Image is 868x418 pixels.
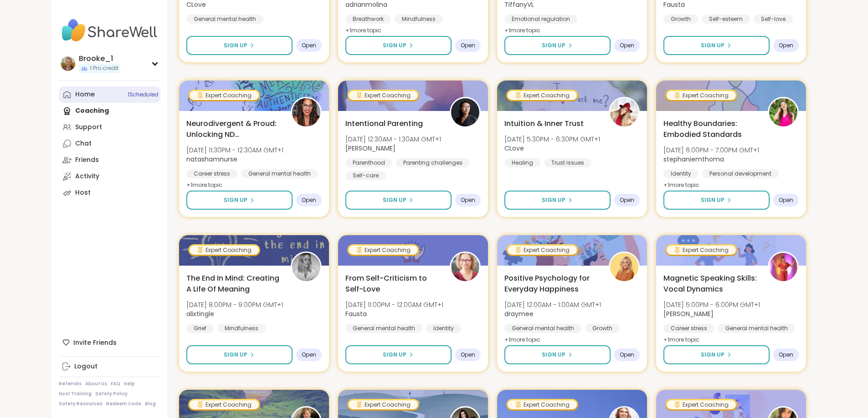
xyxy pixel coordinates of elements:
img: Natasha [451,98,479,126]
span: Sign Up [701,351,724,359]
button: Sign Up [663,345,770,364]
span: Neurodivergent & Proud: Unlocking ND Superpowers [186,118,281,140]
span: Open [779,351,793,358]
div: Self-love [754,15,793,24]
span: Sign Up [542,196,565,204]
span: Open [302,196,316,204]
span: Sign Up [701,196,724,204]
div: Home [75,90,95,99]
a: Support [59,119,160,136]
span: Open [779,42,793,49]
a: Home1Scheduled [59,86,160,103]
span: Open [620,42,634,49]
div: Expert Coaching [667,246,736,255]
span: Sign Up [701,41,724,50]
button: Sign Up [504,345,611,364]
span: Open [779,196,793,204]
span: Intentional Parenting [345,118,423,129]
span: Open [620,351,634,358]
span: [DATE] 12:30AM - 1:30AM GMT+1 [345,135,441,144]
div: Breathwork [345,15,391,24]
a: Host Training [59,391,92,397]
span: [DATE] 11:00PM - 12:00AM GMT+1 [345,300,443,309]
span: Sign Up [224,41,247,50]
a: FAQ [111,381,120,387]
img: Fausta [451,253,479,281]
a: Redeem Code [106,401,141,407]
div: Expert Coaching [349,400,418,409]
span: Healthy Boundaries: Embodied Standards [663,118,758,140]
div: Expert Coaching [508,400,577,409]
span: Sign Up [383,41,406,50]
b: stephaniemthoma [663,155,724,164]
button: Sign Up [186,345,293,364]
div: Expert Coaching [349,246,418,255]
button: Sign Up [186,36,293,55]
a: Logout [59,358,160,375]
a: Safety Policy [95,391,128,397]
div: Growth [663,15,698,24]
div: Logout [74,362,98,371]
span: Sign Up [224,196,247,204]
button: Sign Up [345,36,452,55]
div: Expert Coaching [508,246,577,255]
img: Brooke_1 [61,56,75,71]
span: Sign Up [383,196,406,204]
b: alixtingle [186,309,214,318]
div: Self-care [345,171,386,180]
div: Self-esteem [702,15,750,24]
button: Sign Up [663,191,770,210]
div: Emotional regulation [504,15,577,24]
div: Grief [186,324,214,333]
a: Chat [59,136,160,152]
span: Sign Up [542,351,565,359]
div: Parenthood [345,158,392,167]
button: Sign Up [186,191,293,210]
img: draymee [610,253,638,281]
span: Open [461,42,475,49]
div: Host [75,188,91,197]
div: Mindfulness [217,324,266,333]
div: Brooke_1 [79,54,120,64]
img: natashamnurse [292,98,320,126]
span: [DATE] 5:00PM - 6:00PM GMT+1 [663,300,760,309]
div: Trust issues [544,158,591,167]
img: stephaniemthoma [769,98,797,126]
div: Expert Coaching [508,91,577,100]
div: Parenting challenges [396,158,470,167]
span: Intuition & Inner Trust [504,118,584,129]
div: Support [75,123,102,132]
div: Career stress [186,169,237,178]
div: Identity [663,169,699,178]
span: [DATE] 6:00PM - 7:00PM GMT+1 [663,146,759,155]
div: Identity [426,324,461,333]
a: Help [124,381,135,387]
span: Open [302,42,316,49]
div: Growth [585,324,620,333]
img: Lisa_LaCroix [769,253,797,281]
img: alixtingle [292,253,320,281]
span: [DATE] 12:00AM - 1:00AM GMT+1 [504,300,601,309]
span: The End In Mind: Creating A Life Of Meaning [186,273,281,295]
div: General mental health [504,324,581,333]
b: [PERSON_NAME] [345,144,395,153]
a: Activity [59,168,160,185]
div: Chat [75,139,92,148]
div: Activity [75,172,99,181]
span: Open [461,351,475,358]
span: Sign Up [224,351,247,359]
span: Open [620,196,634,204]
b: Fausta [345,309,367,318]
div: Expert Coaching [190,246,259,255]
div: Invite Friends [59,334,160,351]
span: Sign Up [383,351,406,359]
a: Referrals [59,381,82,387]
button: Sign Up [345,191,452,210]
span: 1 Pro credit [90,65,118,72]
div: Expert Coaching [349,91,418,100]
div: Expert Coaching [190,400,259,409]
span: Sign Up [542,41,565,50]
span: Positive Psychology for Everyday Happiness [504,273,599,295]
span: [DATE] 8:00PM - 9:00PM GMT+1 [186,300,283,309]
b: natashamnurse [186,155,237,164]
